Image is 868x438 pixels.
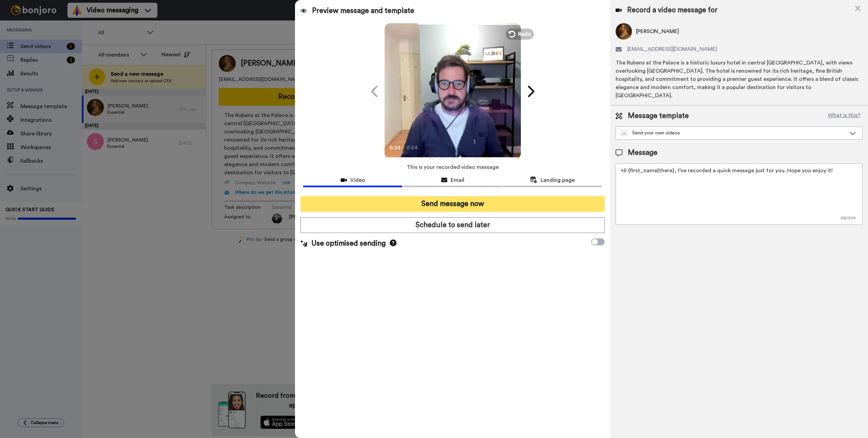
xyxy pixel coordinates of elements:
[406,144,418,152] span: 0:24
[407,160,499,175] span: This is your recorded video message
[403,144,405,152] span: /
[300,196,605,212] button: Send message now
[389,144,401,152] span: 0:24
[628,148,657,158] span: Message
[311,238,386,249] span: Use optimised sending
[451,176,464,184] span: Email
[350,176,365,184] span: Video
[616,59,863,100] div: The Rubens at the Palace is a historic luxury hotel in central [GEOGRAPHIC_DATA], with views over...
[621,131,627,136] img: demo-template.svg
[627,45,717,53] span: [EMAIL_ADDRESS][DOMAIN_NAME]
[300,217,605,233] button: Schedule to send later
[541,176,575,184] span: Landing page
[826,111,863,121] button: What is this?
[616,163,863,225] textarea: Hi {first_name|there}, I’ve recorded a quick message just for you. Hope you enjoy it!
[621,130,846,136] div: Send your own videos
[628,111,689,121] span: Message template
